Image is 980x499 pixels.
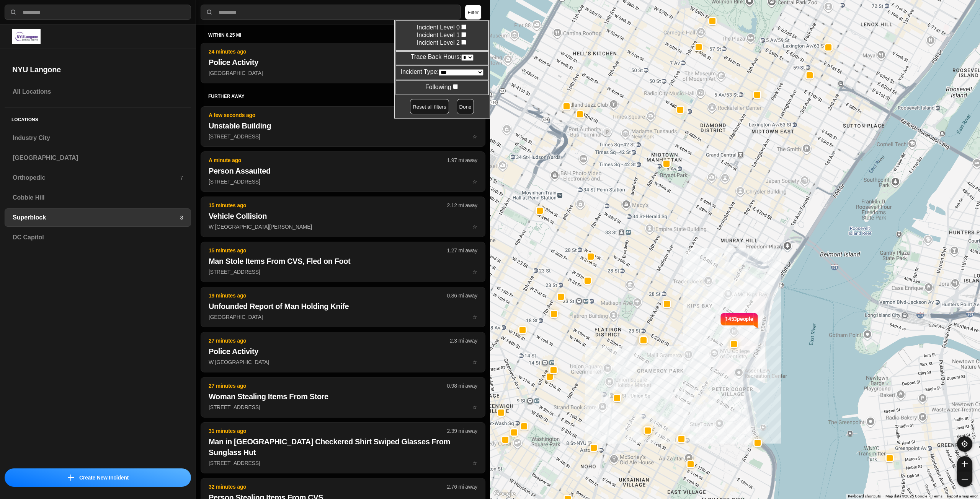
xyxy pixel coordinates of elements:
[5,189,191,207] a: Cobble Hill
[5,208,191,227] a: Superblock3
[472,133,477,140] span: star
[201,242,485,282] button: 15 minutes ago1.27 mi awayMan Stole Items From CVS, Fled on Foot[STREET_ADDRESS]star
[5,169,191,187] a: Orthopedic7
[13,233,183,242] h3: DC Capitol
[410,99,449,114] button: Reset all filters
[209,382,447,390] p: 27 minutes ago
[201,178,485,185] a: A minute ago1.97 mi awayPerson Assaulted[STREET_ADDRESS]star
[206,8,213,16] img: search
[447,202,477,209] p: 2.12 mi away
[209,178,477,185] p: [STREET_ADDRESS]
[425,84,459,90] label: Following
[201,43,485,83] button: 24 minutes ago0.14 mi awayPolice Activity[GEOGRAPHIC_DATA]star
[411,54,474,60] label: Trace Back Hours:
[209,391,477,402] h2: Woman Stealing Items From Store
[13,133,183,143] h3: Industry City
[5,228,191,247] a: DC Capitol
[180,214,183,221] p: 3
[957,456,972,471] button: zoom-in
[201,106,485,147] button: A few seconds ago0.74 mi awayUnstable Building[STREET_ADDRESS]star
[209,256,477,267] h2: Man Stole Items From CVS, Fled on Foot
[13,173,180,182] h3: Orthopedic
[209,156,447,164] p: A minute ago
[209,57,477,68] h2: Police Activity
[201,197,485,237] button: 15 minutes ago2.12 mi awayVehicle CollisionW [GEOGRAPHIC_DATA][PERSON_NAME]star
[209,346,477,357] h2: Police Activity
[208,32,478,38] h5: within 0.25 mi
[450,337,477,345] p: 2.3 mi away
[932,494,942,498] a: Terms (opens in new tab)
[461,40,466,45] input: Incident Level 2
[201,377,485,418] button: 27 minutes ago0.98 mi awayWoman Stealing Items From Store[STREET_ADDRESS]star
[209,202,447,209] p: 15 minutes ago
[201,70,485,76] a: 24 minutes ago0.14 mi awayPolice Activity[GEOGRAPHIC_DATA]star
[209,427,447,435] p: 31 minutes ago
[209,483,447,491] p: 32 minutes ago
[753,312,759,329] img: notch
[962,461,968,467] img: zoom-in
[201,314,485,320] a: 19 minutes ago0.86 mi awayUnfounded Report of Man Holding Knife[GEOGRAPHIC_DATA]star
[209,120,477,131] h2: Unstable Building
[13,213,180,222] h3: Superblock
[848,494,881,499] button: Keyboard shortcuts
[492,489,517,499] a: Open this area in Google Maps (opens a new window)
[472,359,477,365] span: star
[472,460,477,466] span: star
[957,436,972,452] button: recenter
[447,483,477,491] p: 2.76 mi away
[13,87,183,96] h3: All Locations
[209,211,477,221] h2: Vehicle Collision
[5,83,191,101] a: All Locations
[201,223,485,230] a: 15 minutes ago2.12 mi awayVehicle CollisionW [GEOGRAPHIC_DATA][PERSON_NAME]star
[209,223,477,231] p: W [GEOGRAPHIC_DATA][PERSON_NAME]
[885,494,927,498] span: Map data ©2025 Google
[447,292,477,299] p: 0.86 mi away
[401,31,483,39] label: Incident Level 1
[180,174,183,182] p: 7
[962,476,968,482] img: zoom-out
[472,404,477,410] span: star
[201,332,485,372] button: 27 minutes ago2.3 mi awayPolice ActivityW [GEOGRAPHIC_DATA]star
[68,475,74,481] img: icon
[209,292,447,299] p: 19 minutes ago
[719,312,725,329] img: notch
[209,301,477,312] h2: Unfounded Report of Man Holding Knife
[201,460,485,466] a: 31 minutes ago2.39 mi awayMan in [GEOGRAPHIC_DATA] Checkered Shirt Swiped Glasses From Sunglass H...
[457,99,474,114] button: Done
[447,427,477,435] p: 2.39 mi away
[209,133,477,140] p: [STREET_ADDRESS]
[472,179,477,185] span: star
[947,494,978,498] a: Report a map error
[401,68,483,75] label: Incident Type:
[461,54,474,61] select: Trace Back Hours:
[472,314,477,320] span: star
[439,69,483,76] select: Incident Type:
[461,24,466,29] input: Incident Level 0
[5,107,191,129] h5: Locations
[10,8,17,16] img: search
[401,39,483,46] label: Incident Level 2
[209,268,477,276] p: [STREET_ADDRESS]
[453,84,458,89] input: Following
[461,32,466,37] input: Incident Level 1
[447,247,477,254] p: 1.27 mi away
[209,459,477,467] p: [STREET_ADDRESS]
[201,287,485,327] button: 19 minutes ago0.86 mi awayUnfounded Report of Man Holding Knife[GEOGRAPHIC_DATA]star
[79,474,129,481] p: Create New Incident
[5,129,191,147] a: Industry City
[401,23,483,31] label: Incident Level 0
[12,64,183,75] h2: NYU Langone
[201,404,485,410] a: 27 minutes ago0.98 mi awayWoman Stealing Items From Store[STREET_ADDRESS]star
[465,5,482,20] button: Filter
[725,315,753,332] p: 1453 people
[209,247,447,254] p: 15 minutes ago
[209,48,447,55] p: 24 minutes ago
[13,153,183,163] h3: [GEOGRAPHIC_DATA]
[472,224,477,230] span: star
[209,313,477,321] p: [GEOGRAPHIC_DATA]
[447,156,477,164] p: 1.97 mi away
[12,29,41,44] img: logo
[5,149,191,167] a: [GEOGRAPHIC_DATA]
[201,151,485,192] button: A minute ago1.97 mi awayPerson Assaulted[STREET_ADDRESS]star
[209,111,447,119] p: A few seconds ago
